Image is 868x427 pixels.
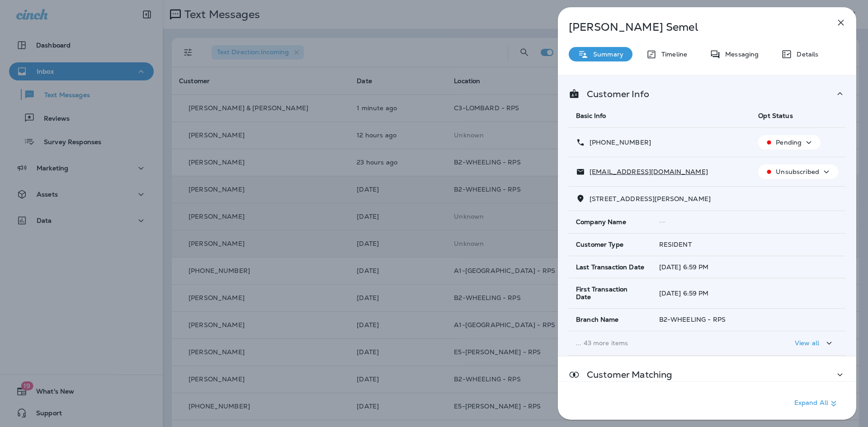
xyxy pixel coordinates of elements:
p: Customer Matching [580,371,672,378]
button: Pending [758,135,821,150]
span: Basic Info [576,112,606,120]
span: -- [659,218,665,226]
span: [DATE] 6:59 PM [659,263,709,271]
p: [PERSON_NAME] Semel [569,21,816,33]
span: Branch Name [576,316,619,324]
p: [PHONE_NUMBER] [585,139,651,146]
span: B2-WHEELING - RPS [659,315,726,324]
span: [DATE] 6:59 PM [659,289,709,297]
p: Unsubscribed [776,168,819,175]
span: Company Name [576,218,626,226]
p: Expand All [794,398,839,409]
span: [STREET_ADDRESS][PERSON_NAME] [590,195,711,203]
p: ... 43 more items [576,339,744,347]
p: Pending [776,139,802,146]
span: Last Transaction Date [576,263,644,271]
span: Opt Status [758,112,793,120]
p: Messaging [721,51,759,58]
span: First Transaction Date [576,286,645,301]
button: Unsubscribed [758,164,838,179]
button: Expand All [791,395,843,412]
p: Details [792,51,818,58]
p: Customer Info [580,90,649,98]
span: RESIDENT [659,240,692,249]
span: Customer Type [576,241,623,249]
button: View all [791,335,838,352]
p: View all [795,339,819,347]
p: [EMAIL_ADDRESS][DOMAIN_NAME] [585,168,708,175]
p: Timeline [657,51,687,58]
p: Summary [589,51,623,58]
